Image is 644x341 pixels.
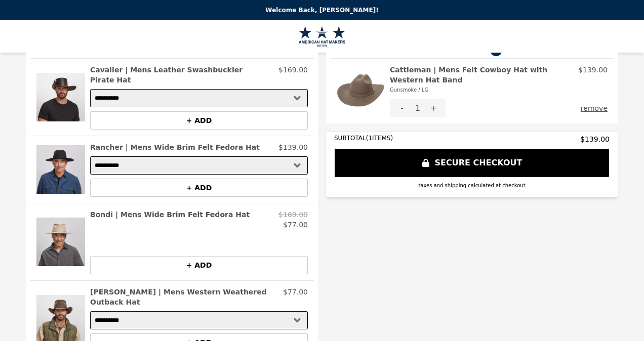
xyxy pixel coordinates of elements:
h2: Rancher | Mens Wide Brim Felt Fedora Hat [90,142,260,152]
p: $77.00 [283,220,308,230]
select: Select a product variant [90,156,308,175]
img: Brand Logo [299,26,346,47]
p: $77.00 [283,287,308,307]
button: + ADD [90,256,308,274]
button: + ADD [90,179,308,197]
button: remove [581,99,608,117]
img: Rancher | Mens Wide Brim Felt Fedora Hat [36,142,85,197]
p: $169.00 [278,65,308,85]
select: Select a product variant [90,311,308,329]
button: + [421,99,446,117]
div: taxes and shipping calculated at checkout [334,182,610,189]
span: SUBTOTAL [334,135,366,142]
div: Gunsmoke / LG [390,85,574,95]
h2: Cattleman | Mens Felt Cowboy Hat with Western Hat Band [390,65,574,95]
div: 1 [414,99,421,117]
button: SECURE CHECKOUT [334,148,610,178]
span: $139.00 [580,134,610,144]
h2: Cavalier | Mens Leather Swashbuckler Pirate Hat [90,65,274,85]
h2: [PERSON_NAME] | Mens Western Weathered Outback Hat [90,287,279,307]
p: $169.00 [278,209,308,220]
img: Bondi | Mens Wide Brim Felt Fedora Hat [36,209,85,274]
p: Welcome Back, [PERSON_NAME]! [6,6,638,14]
span: ( 1 ITEMS) [366,135,393,142]
p: $139.00 [278,142,308,152]
p: $139.00 [578,65,608,75]
img: Cattleman | Mens Felt Cowboy Hat with Western Hat Band [336,65,385,117]
img: Cavalier | Mens Leather Swashbuckler Pirate Hat [36,65,85,130]
button: - [390,99,414,117]
button: + ADD [90,111,308,130]
h2: Bondi | Mens Wide Brim Felt Fedora Hat [90,209,250,220]
select: Select a product variant [90,89,308,107]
